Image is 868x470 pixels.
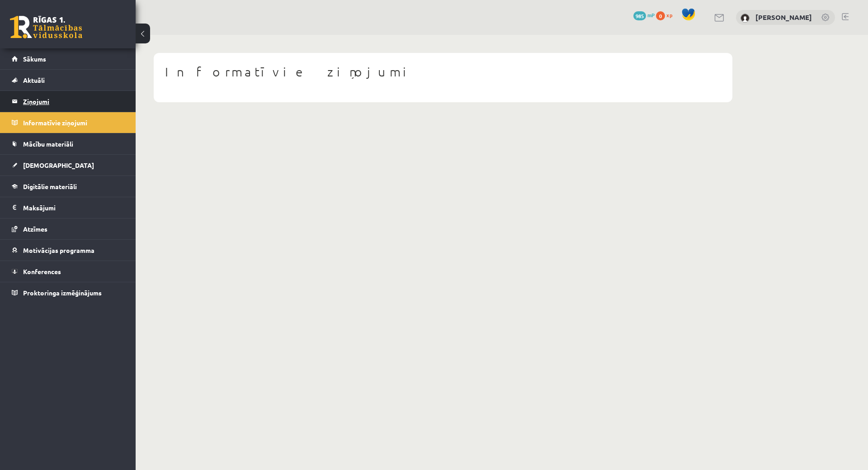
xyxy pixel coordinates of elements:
[23,267,61,275] span: Konferences
[23,76,45,84] span: Aktuāli
[12,48,124,69] a: Sākums
[23,246,94,254] span: Motivācijas programma
[23,161,94,169] span: [DEMOGRAPHIC_DATA]
[12,176,124,197] a: Digitālie materiāli
[633,11,655,19] a: 985 mP
[12,261,124,282] a: Konferences
[12,133,124,154] a: Mācību materiāli
[12,155,124,176] a: [DEMOGRAPHIC_DATA]
[23,140,73,148] span: Mācību materiāli
[23,55,46,63] span: Sākums
[23,112,124,133] legend: Informatīvie ziņojumi
[12,70,124,90] a: Aktuāli
[741,14,750,23] img: Regnārs Želvis
[656,11,677,19] a: 0 xp
[12,91,124,112] a: Ziņojumi
[23,289,102,297] span: Proktoringa izmēģinājums
[10,16,82,38] a: Rīgas 1. Tālmācības vidusskola
[656,11,665,20] span: 0
[23,225,47,233] span: Atzīmes
[12,240,124,261] a: Motivācijas programma
[23,91,124,112] legend: Ziņojumi
[165,64,721,80] h1: Informatīvie ziņojumi
[23,182,77,190] span: Digitālie materiāli
[23,197,124,218] legend: Maksājumi
[633,11,646,20] span: 985
[12,282,124,303] a: Proktoringa izmēģinājums
[666,11,672,19] span: xp
[12,112,124,133] a: Informatīvie ziņojumi
[647,11,655,19] span: mP
[12,218,124,239] a: Atzīmes
[12,197,124,218] a: Maksājumi
[755,13,812,22] a: [PERSON_NAME]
